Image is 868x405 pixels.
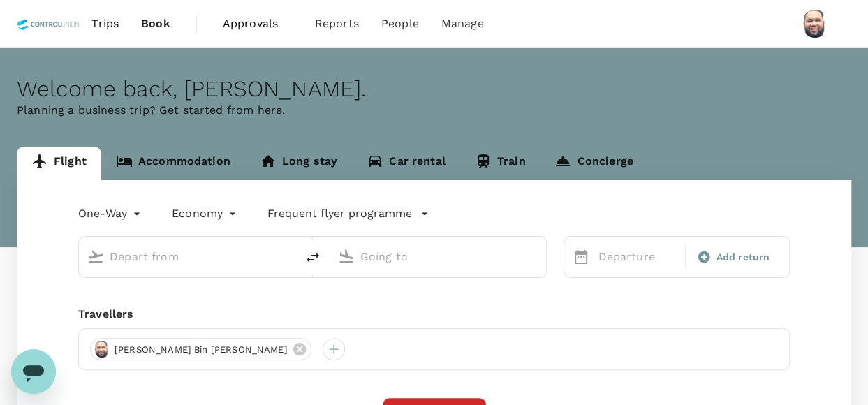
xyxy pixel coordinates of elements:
[286,255,289,258] button: Open
[223,15,293,32] span: Approvals
[801,10,829,38] img: Muhammad Hariz Bin Abdul Rahman
[441,15,484,32] span: Manage
[101,147,245,180] a: Accommodation
[78,306,790,323] div: Travellers
[540,147,647,180] a: Concierge
[91,15,119,32] span: Trips
[315,15,359,32] span: Reports
[141,15,170,32] span: Book
[360,246,517,267] input: Going to
[17,147,101,180] a: Flight
[352,147,460,180] a: Car rental
[536,255,539,258] button: Open
[267,205,412,222] p: Frequent flyer programme
[716,250,770,265] span: Add return
[296,241,330,274] button: delete
[267,205,429,222] button: Frequent flyer programme
[106,343,296,357] span: [PERSON_NAME] Bin [PERSON_NAME]
[11,349,56,394] iframe: Button to launch messaging window
[172,202,240,225] div: Economy
[245,147,352,180] a: Long stay
[460,147,540,180] a: Train
[17,102,851,119] p: Planning a business trip? Get started from here.
[90,338,311,360] div: [PERSON_NAME] Bin [PERSON_NAME]
[94,341,110,358] img: avatar-67b4218f54620.jpeg
[110,246,267,267] input: Depart from
[17,76,851,102] div: Welcome back , [PERSON_NAME] .
[598,249,676,265] p: Departure
[78,202,144,225] div: One-Way
[381,15,419,32] span: People
[17,8,80,39] img: Control Union Malaysia Sdn. Bhd.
